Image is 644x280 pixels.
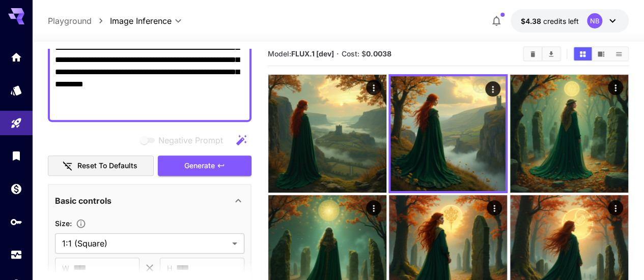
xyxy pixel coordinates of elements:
button: Generate [158,155,251,176]
img: 2Q== [390,76,506,191]
div: NB [587,13,602,28]
div: Actions [486,81,501,97]
img: 2Q== [510,75,628,193]
b: 0.0038 [366,49,391,58]
p: · [337,48,339,60]
div: Actions [487,200,502,215]
div: $4.38361 [521,16,579,26]
button: Adjust the dimensions of the generated image by specifying its width and height in pixels, or sel... [72,219,90,229]
button: $4.38361NB [511,9,629,33]
button: Show media in grid view [574,47,592,60]
div: Basic controls [55,189,244,213]
span: Size : [55,219,72,228]
div: Playground [10,117,22,130]
div: Clear AllDownload All [523,46,561,61]
div: Actions [366,200,381,215]
div: Actions [608,80,623,95]
div: Models [10,84,22,97]
button: Show media in list view [610,47,628,60]
span: Generate [184,160,215,172]
div: Usage [10,248,22,261]
button: Show media in video view [592,47,610,60]
div: API Keys [10,215,22,228]
button: Reset to defaults [48,155,154,176]
div: Wallet [10,182,22,195]
b: FLUX.1 [dev] [291,49,334,58]
div: Library [10,149,22,162]
span: Negative prompts are not compatible with the selected model. [138,134,231,146]
div: Show media in grid viewShow media in video viewShow media in list view [573,46,629,61]
nav: breadcrumb [48,15,110,27]
button: Download All [542,47,560,60]
span: 1:1 (Square) [62,237,228,250]
span: Image Inference [110,15,172,27]
span: $4.38 [521,17,543,25]
div: Actions [608,200,623,215]
p: Basic controls [55,195,111,207]
a: Playground [48,15,92,27]
span: Negative Prompt [158,134,223,146]
div: Actions [366,80,381,95]
div: Home [10,51,22,64]
span: Model: [268,49,334,58]
button: Clear All [524,47,542,60]
span: Cost: $ [342,49,391,58]
img: 9k= [268,75,386,193]
span: credits left [543,17,579,25]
